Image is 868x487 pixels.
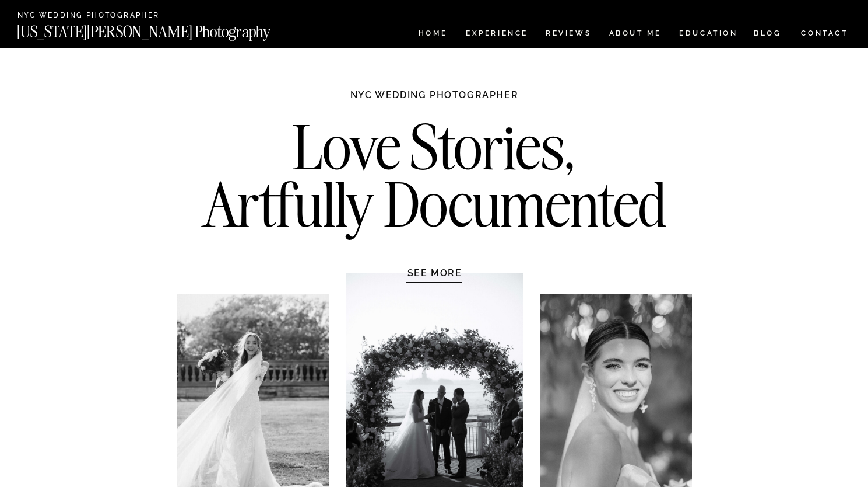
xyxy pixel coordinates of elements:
a: CONTACT [800,27,849,40]
a: REVIEWS [546,30,589,40]
a: HOME [416,30,449,40]
a: NYC Wedding Photographer [17,12,193,20]
a: ABOUT ME [609,30,662,40]
a: EDUCATION [678,30,739,40]
a: [US_STATE][PERSON_NAME] Photography [17,24,310,34]
a: SEE MORE [379,267,490,279]
a: BLOG [754,30,782,40]
h1: NYC WEDDING PHOTOGRAPHER [325,89,544,112]
a: Experience [466,30,527,40]
h2: Love Stories, Artfully Documented [190,119,679,241]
